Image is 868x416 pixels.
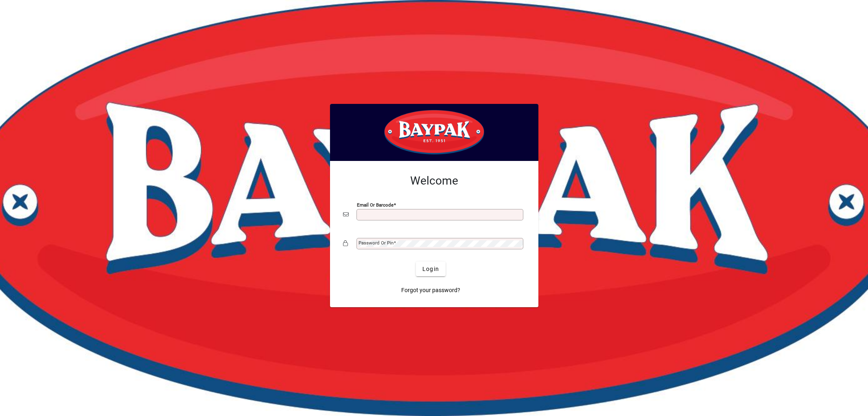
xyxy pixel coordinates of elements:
[359,240,394,246] mat-label: Password or Pin
[401,286,460,295] span: Forgot your password?
[357,202,394,208] mat-label: Email or Barcode
[416,262,446,276] button: Login
[398,283,464,297] a: Forgot your password?
[422,265,439,273] span: Login
[343,174,525,188] h2: Welcome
